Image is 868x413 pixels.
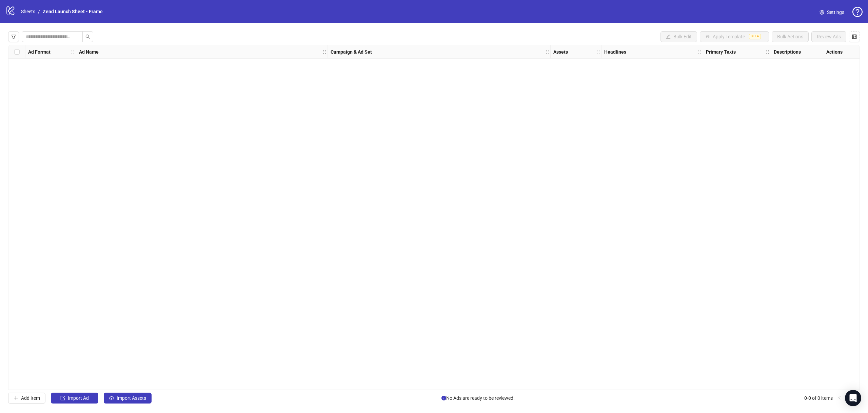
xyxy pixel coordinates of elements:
span: setting [820,10,824,15]
span: Import Ad [68,395,89,401]
div: Resize Ad Name column [326,45,328,58]
span: holder [550,50,554,54]
span: holder [765,50,770,54]
span: question-circle [852,7,863,17]
div: Resize Headlines column [701,45,703,58]
li: / [38,8,40,15]
span: Add Item [21,395,40,401]
a: 1 [844,394,851,402]
span: holder [71,50,75,54]
li: 0-0 of 0 items [804,394,833,402]
span: holder [702,50,707,54]
span: holder [545,50,550,54]
button: Import Ad [51,393,98,403]
button: Apply TemplateBETA [700,31,769,42]
strong: Ad Name [79,48,99,56]
button: Bulk Edit [660,31,697,42]
span: No Ads are ready to be reviewed. [441,394,515,402]
span: holder [697,50,702,54]
strong: Primary Texts [706,48,736,56]
strong: Ad Format [28,48,51,56]
span: holder [596,50,600,54]
div: Open Intercom Messenger [845,390,861,406]
span: holder [600,50,605,54]
div: Resize Assets column [599,45,601,58]
div: Resize Campaign & Ad Set column [549,45,550,58]
span: info-circle [441,396,446,400]
button: Import Assets [104,393,152,403]
li: Previous Page [835,394,844,402]
span: Settings [827,8,844,16]
strong: Assets [553,48,568,56]
div: Resize Ad Format column [74,45,76,58]
a: Zend Launch Sheet - Frame [41,8,104,15]
strong: Actions [826,48,843,56]
span: cloud-upload [109,396,114,400]
span: control [852,34,857,39]
strong: Campaign & Ad Set [331,48,372,56]
button: Review Ads [811,31,846,42]
button: left [835,394,844,402]
strong: Descriptions [774,48,801,56]
a: Settings [814,7,850,18]
span: holder [770,50,775,54]
div: Select all rows [8,45,25,59]
span: holder [75,50,80,54]
span: search [85,34,90,39]
span: Import Assets [117,395,146,401]
span: left [837,396,842,400]
button: Bulk Actions [772,31,809,42]
span: filter [11,34,16,39]
strong: Headlines [604,48,626,56]
button: Add Item [8,393,45,403]
a: Sheets [20,8,37,15]
span: import [60,396,65,400]
button: Configure table settings [849,31,860,42]
div: Resize Primary Texts column [769,45,771,58]
span: plus [14,396,18,400]
span: holder [322,50,327,54]
span: holder [327,50,332,54]
li: 1 [844,394,852,402]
